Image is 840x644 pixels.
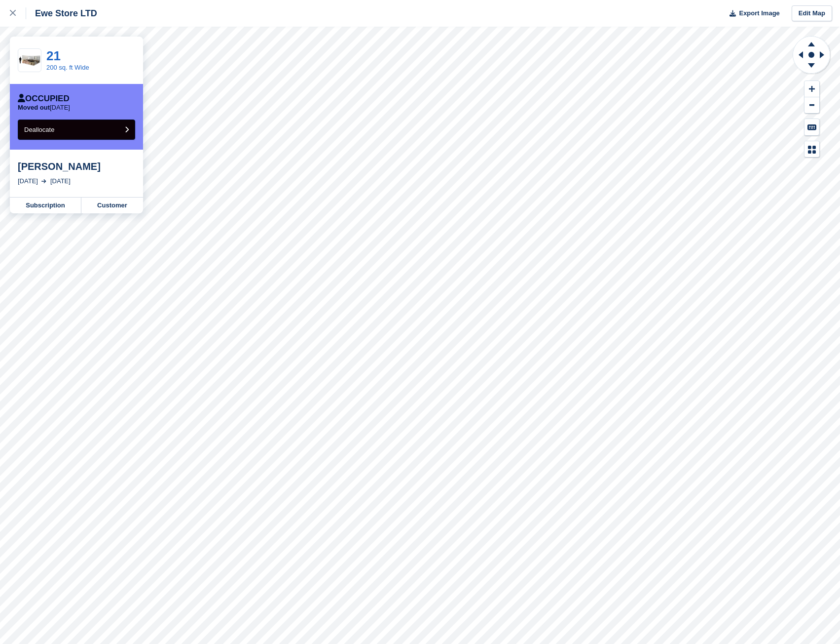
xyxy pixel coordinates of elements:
span: Export Image [739,8,779,18]
a: Subscription [10,198,81,213]
img: 200-sqft-unit.jpg [18,52,41,69]
span: Deallocate [24,126,54,133]
div: [DATE] [50,176,71,186]
a: Edit Map [792,5,832,22]
div: [PERSON_NAME] [18,161,135,172]
button: Keyboard Shortcuts [804,119,819,135]
button: Zoom In [804,81,819,97]
button: Deallocate [18,120,135,140]
a: 21 [46,48,61,63]
div: [DATE] [18,176,38,186]
button: Zoom Out [804,97,819,114]
div: Ewe Store LTD [26,7,97,19]
div: Occupied [18,94,70,104]
p: [DATE] [18,104,70,112]
button: Map Legend [804,141,819,158]
a: Customer [81,198,143,213]
span: Moved out [18,104,50,111]
a: 200 sq. ft Wide [46,64,89,71]
button: Export Image [724,5,780,22]
img: arrow-right-light-icn-cde0832a797a2874e46488d9cf13f60e5c3a73dbe684e267c42b8395dfbc2abf.svg [41,179,46,183]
